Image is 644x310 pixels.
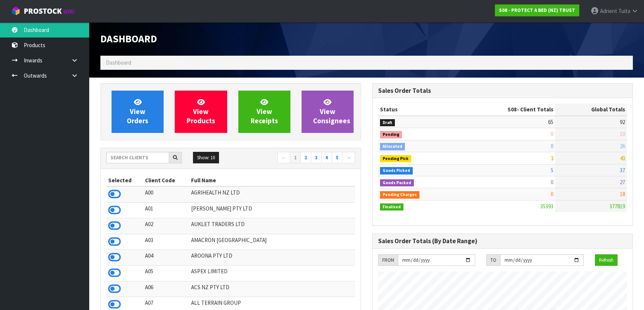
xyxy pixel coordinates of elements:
[106,59,131,66] span: Dashboard
[112,91,164,133] a: ViewOrders
[143,186,189,202] td: A00
[189,174,355,186] th: Full Name
[620,143,625,150] span: 26
[380,179,414,187] span: Goods Packed
[551,167,553,174] span: 5
[618,7,630,14] span: Tuita
[290,152,301,164] a: 1
[620,179,625,186] span: 27
[380,203,403,211] span: Finalised
[548,118,553,125] span: 65
[313,98,350,125] span: View Consignees
[551,130,553,137] span: 0
[11,6,20,16] img: cube-alt.png
[486,254,500,266] div: TO
[311,152,322,164] a: 3
[595,254,618,266] button: Refresh
[302,91,354,133] a: ViewConsignees
[620,130,625,137] span: 10
[600,7,617,14] span: Adrient
[24,6,62,16] span: ProStock
[189,281,355,297] td: ACS NZ PTY LTD
[106,174,143,186] th: Selected
[143,265,189,281] td: A05
[321,152,332,164] a: 4
[551,143,553,150] span: 8
[342,152,355,164] a: →
[380,119,395,127] span: Draft
[332,152,342,164] a: 5
[551,154,553,161] span: 3
[551,190,553,198] span: 0
[378,104,460,115] th: Status
[277,152,290,164] a: ←
[143,202,189,218] td: A01
[189,202,355,218] td: [PERSON_NAME] PTY LTD
[620,167,625,174] span: 37
[189,218,355,234] td: AUKLET TRADERS LTD
[620,190,625,198] span: 18
[189,234,355,249] td: AMACRON [GEOGRAPHIC_DATA]
[380,167,413,174] span: Goods Picked
[251,98,278,125] span: View Receipts
[508,106,517,113] span: S08
[106,152,169,163] input: Search clients
[300,152,311,164] a: 2
[555,104,627,115] th: Global Totals
[380,131,402,138] span: Pending
[540,203,553,210] span: 35393
[63,8,75,15] small: WMS
[551,179,553,186] span: 0
[380,155,411,163] span: Pending Pick
[189,186,355,202] td: AGRIHEALTH NZ LTD
[620,118,625,125] span: 92
[187,98,215,125] span: View Products
[143,218,189,234] td: A02
[238,91,290,133] a: ViewReceipts
[100,32,157,45] span: Dashboard
[193,152,219,164] button: Show: 10
[378,87,627,94] h3: Sales Order Totals
[143,250,189,265] td: A04
[127,98,148,125] span: View Orders
[495,4,579,16] a: S08 - PROTECT A BED (NZ) TRUST
[143,281,189,297] td: A06
[620,154,625,161] span: 43
[499,7,575,13] strong: S08 - PROTECT A BED (NZ) TRUST
[189,250,355,265] td: AROONA PTY LTD
[609,203,625,210] span: 377819
[236,152,355,165] nav: Page navigation
[378,254,398,266] div: FROM
[189,265,355,281] td: ASPEX LIMITED
[460,104,555,115] th: - Client Totals
[378,238,627,245] h3: Sales Order Totals (By Date Range)
[143,234,189,249] td: A03
[175,91,227,133] a: ViewProducts
[380,191,419,199] span: Pending Charges
[143,174,189,186] th: Client Code
[380,143,405,150] span: Allocated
